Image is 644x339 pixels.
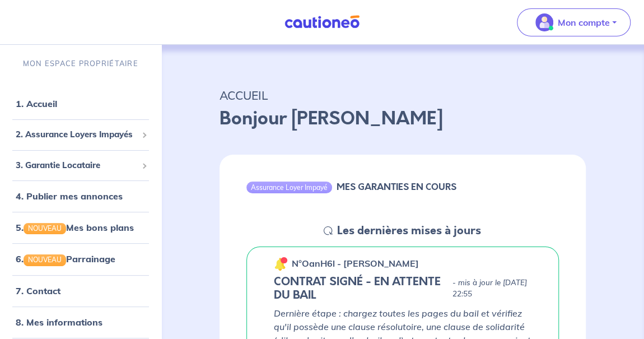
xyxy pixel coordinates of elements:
p: ACCUEIL [220,85,586,105]
p: n°OanH6l - [PERSON_NAME] [292,257,419,270]
div: state: CONTRACT-SIGNED, Context: NEW,CHOOSE-CERTIFICATE,ALONE,LESSOR-DOCUMENTS [274,275,532,302]
a: 4. Publier mes annonces [16,191,123,202]
span: 3. Garantie Locataire [16,159,137,172]
h5: Les dernières mises à jours [337,224,481,238]
a: 6.NOUVEAUParrainage [16,253,115,264]
div: 4. Publier mes annonces [4,185,157,207]
div: 8. Mes informations [4,311,157,333]
p: Bonjour [PERSON_NAME] [220,105,586,132]
div: 1. Accueil [4,92,157,115]
div: Assurance Loyer Impayé [246,182,332,193]
h5: CONTRAT SIGNÉ - EN ATTENTE DU BAIL [274,275,448,302]
span: 2. Assurance Loyers Impayés [16,128,137,141]
p: Mon compte [558,16,610,29]
div: 6.NOUVEAUParrainage [4,248,157,270]
div: 3. Garantie Locataire [4,155,157,177]
h6: MES GARANTIES EN COURS [337,182,456,192]
a: 7. Contact [16,285,60,296]
a: 8. Mes informations [16,317,102,328]
button: illu_account_valid_menu.svgMon compte [517,8,631,36]
div: 2. Assurance Loyers Impayés [4,124,157,146]
img: illu_account_valid_menu.svg [535,13,553,31]
p: MON ESPACE PROPRIÉTAIRE [23,58,138,69]
div: 5.NOUVEAUMes bons plans [4,216,157,239]
a: 1. Accueil [16,98,57,109]
img: 🔔 [274,257,287,271]
a: 5.NOUVEAUMes bons plans [16,222,134,233]
p: - mis à jour le [DATE] 22:55 [452,277,531,300]
div: 7. Contact [4,280,157,302]
img: Cautioneo [280,15,364,29]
